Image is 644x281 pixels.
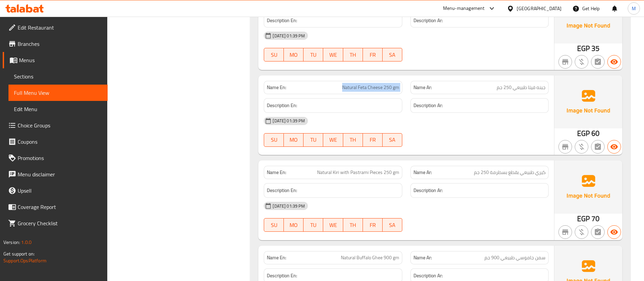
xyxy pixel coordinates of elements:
span: [DATE] 01:39 PM [270,33,308,39]
button: WE [323,133,343,147]
span: Menu disclaimer [18,170,102,178]
span: Edit Restaurant [18,23,102,32]
div: Menu-management [443,4,485,13]
img: Ae5nvW7+0k+MAAAAAElFTkSuQmCC [554,160,622,213]
button: Not branch specific item [558,225,572,239]
span: SA [385,220,400,230]
a: Sections [8,68,108,85]
button: SA [383,218,402,232]
button: Not branch specific item [558,55,572,69]
span: Branches [18,40,102,48]
button: TU [303,133,323,147]
a: Upsell [3,182,108,199]
strong: Description Ar: [413,271,443,280]
span: M [632,5,636,12]
button: TH [343,133,363,147]
span: SA [385,50,400,60]
strong: Name Ar: [413,169,432,176]
span: EGP [577,127,590,140]
button: TU [303,218,323,232]
button: WE [323,48,343,62]
span: MO [287,135,301,145]
a: Full Menu View [8,85,108,101]
span: Coverage Report [18,203,102,211]
a: Menus [3,52,108,68]
span: Natural Feta Cheese 250 gm [342,84,399,91]
button: Not has choices [591,140,605,154]
button: SA [383,133,402,147]
button: Available [607,225,621,239]
button: MO [284,48,303,62]
span: Coupons [18,138,102,146]
span: TH [346,220,360,230]
strong: Name Ar: [413,254,432,261]
span: Full Menu View [14,89,102,97]
button: Not branch specific item [558,140,572,154]
button: MO [284,133,303,147]
button: FR [363,218,383,232]
span: Natural Kiri with Pastrami Pieces 250 gm [317,169,399,176]
span: Version: [3,238,20,247]
strong: Description Ar: [413,186,443,195]
img: Ae5nvW7+0k+MAAAAAElFTkSuQmCC [554,75,622,128]
a: Coverage Report [3,199,108,215]
button: TH [343,48,363,62]
span: Menus [19,56,102,64]
strong: Name En: [267,84,286,91]
button: Purchased item [575,225,588,239]
strong: Name En: [267,254,286,261]
span: Get support on: [3,249,35,258]
strong: Description En: [267,271,297,280]
strong: Description Ar: [413,101,443,110]
span: EGP [577,212,590,225]
strong: Name En: [267,169,286,176]
button: TH [343,218,363,232]
span: WE [326,135,340,145]
span: 60 [591,127,600,140]
button: SA [383,48,402,62]
span: FR [366,50,380,60]
button: Purchased item [575,140,588,154]
span: 35 [591,42,600,55]
a: Coupons [3,134,108,150]
button: MO [284,218,303,232]
span: Sections [14,72,102,81]
strong: Description En: [267,16,297,25]
span: [DATE] 01:39 PM [270,203,308,209]
span: SU [267,135,281,145]
a: Menu disclaimer [3,166,108,182]
button: Not has choices [591,55,605,69]
a: Support.OpsPlatform [3,256,47,265]
button: Available [607,140,621,154]
span: FR [366,220,380,230]
span: MO [287,220,301,230]
button: WE [323,218,343,232]
span: TU [306,220,320,230]
span: 1.0.0 [21,238,32,247]
button: SU [264,133,284,147]
strong: Name Ar: [413,84,432,91]
span: MO [287,50,301,60]
span: TU [306,135,320,145]
span: Promotions [18,154,102,162]
span: SU [267,220,281,230]
button: TU [303,48,323,62]
span: سمن جاموسي طبيعي 900 جم [484,254,546,261]
div: [GEOGRAPHIC_DATA] [517,5,562,12]
span: Grocery Checklist [18,219,102,227]
span: SA [385,135,400,145]
span: FR [366,135,380,145]
a: Edit Menu [8,101,108,117]
span: TU [306,50,320,60]
button: FR [363,133,383,147]
span: Choice Groups [18,121,102,129]
a: Edit Restaurant [3,19,108,36]
button: Purchased item [575,55,588,69]
span: EGP [577,42,590,55]
span: جبنه فيتا طبيعي 250 جم [497,84,546,91]
span: Natural Buffalo Ghee 900 gm [341,254,399,261]
button: Available [607,55,621,69]
button: SU [264,218,284,232]
span: Upsell [18,187,102,195]
strong: Description En: [267,101,297,110]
